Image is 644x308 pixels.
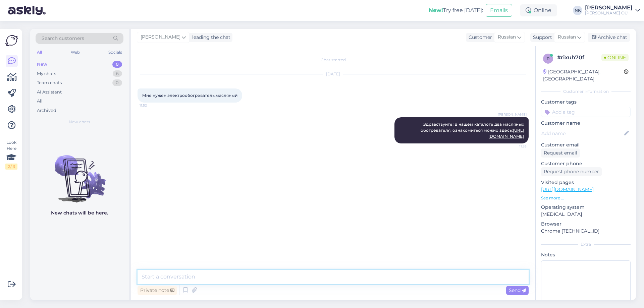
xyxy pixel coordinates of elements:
[486,4,512,17] button: Emails
[588,33,630,42] div: Archive chat
[541,148,580,158] div: Request email
[429,6,483,14] div: Try free [DATE]:
[112,79,122,86] div: 0
[541,221,631,228] p: Browser
[37,61,47,68] div: New
[138,286,177,295] div: Private note
[5,164,17,170] div: 2 / 3
[585,10,633,16] div: [PERSON_NAME] OÜ
[429,7,443,13] b: New!
[573,6,582,15] div: NK
[520,4,557,16] div: Online
[69,48,81,57] div: Web
[69,119,90,125] span: New chats
[501,144,527,149] span: 11:53
[541,130,623,137] input: Add name
[36,48,43,57] div: All
[541,107,631,117] input: Add a tag
[5,34,18,47] img: Askly Logo
[543,68,624,82] div: [GEOGRAPHIC_DATA], [GEOGRAPHIC_DATA]
[498,112,527,117] span: [PERSON_NAME]
[541,186,594,192] a: [URL][DOMAIN_NAME]
[558,34,576,41] span: Russian
[541,195,631,201] p: See more ...
[37,107,56,114] div: Archived
[585,5,640,16] a: [PERSON_NAME][PERSON_NAME] OÜ
[541,99,631,106] p: Customer tags
[138,57,529,63] div: Chat started
[498,34,516,41] span: Russian
[42,35,84,42] span: Search customers
[541,120,631,127] p: Customer name
[107,48,123,57] div: Socials
[585,5,633,10] div: [PERSON_NAME]
[37,79,62,86] div: Team chats
[541,228,631,235] p: Chrome [TECHNICAL_ID]
[530,34,552,41] div: Support
[113,70,122,77] div: 6
[541,204,631,211] p: Operating system
[37,89,62,96] div: AI Assistant
[421,122,525,139] span: Здравствуйте! В нашем каталоге два масляных обогревателя, ознакомиться можно здесь:
[541,251,631,258] p: Notes
[541,211,631,218] p: [MEDICAL_DATA]
[541,167,602,176] div: Request phone number
[30,143,129,203] img: No chats
[541,88,631,95] div: Customer information
[509,287,526,293] span: Send
[51,209,108,217] p: New chats will be here.
[142,93,237,98] span: Мне нужен электрообогреватель,масляный
[5,139,17,170] div: Look Here
[541,160,631,167] p: Customer phone
[190,34,230,41] div: leading the chat
[112,61,122,68] div: 0
[541,179,631,186] p: Visited pages
[541,141,631,148] p: Customer email
[547,56,550,61] span: r
[557,54,601,62] div: # rixuh70f
[601,54,629,61] span: Online
[141,34,180,41] span: [PERSON_NAME]
[140,103,165,108] span: 11:52
[138,71,529,77] div: [DATE]
[541,241,631,247] div: Extra
[37,98,43,105] div: All
[466,34,492,41] div: Customer
[37,70,56,77] div: My chats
